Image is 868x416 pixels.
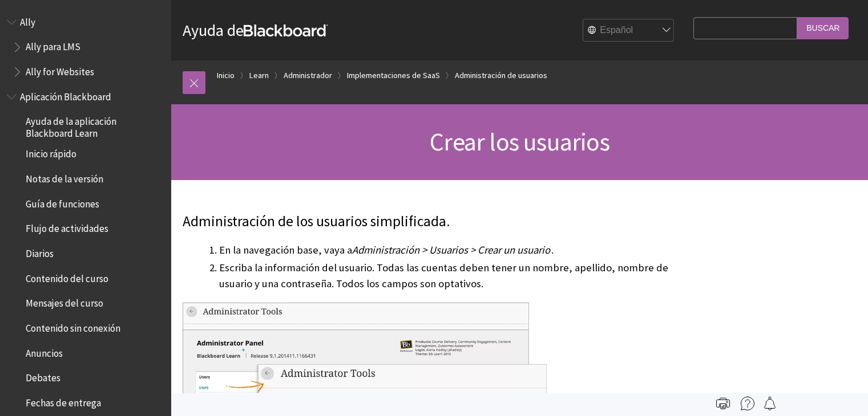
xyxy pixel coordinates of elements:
select: Site Language Selector [583,19,675,42]
a: Implementaciones de SaaS [347,68,440,83]
img: Follow this page [763,397,777,410]
a: Administrador [284,68,332,83]
a: Learn [249,68,269,83]
span: Diarios [26,244,54,259]
li: En la navegación base, vaya a . [219,242,688,258]
span: Ally para LMS [26,38,80,53]
p: Administración de los usuarios simplificada. [183,211,688,232]
a: Ayuda deBlackboard [183,20,328,40]
span: Contenido del curso [26,269,108,284]
span: Anuncios [26,344,63,359]
li: Escriba la información del usuario. Todas las cuentas deben tener un nombre, apellido, nombre de ... [219,260,688,292]
span: Debates [26,369,60,384]
img: Print [716,397,730,410]
a: Administración de usuarios [455,68,547,83]
span: Mensajes del curso [26,294,103,309]
span: Notas de la versión [26,169,103,185]
span: Ayuda de la aplicación Blackboard Learn [26,112,163,139]
img: More help [741,397,754,410]
span: Inicio rápido [26,145,76,160]
span: Administración > Usuarios > Crear un usuario [352,243,550,256]
span: Ally [20,13,35,28]
strong: Blackboard [244,25,328,36]
a: Inicio [217,68,235,83]
nav: Book outline for Anthology Ally Help [7,13,164,81]
span: Ally for Websites [26,62,94,78]
span: Aplicación Blackboard [20,87,111,103]
span: Flujo de actividades [26,219,108,235]
span: Fechas de entrega [26,393,101,409]
span: Crear los usuarios [430,126,609,157]
span: Guía de funciones [26,194,99,210]
input: Buscar [797,17,849,39]
span: Contenido sin conexión [26,319,120,334]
